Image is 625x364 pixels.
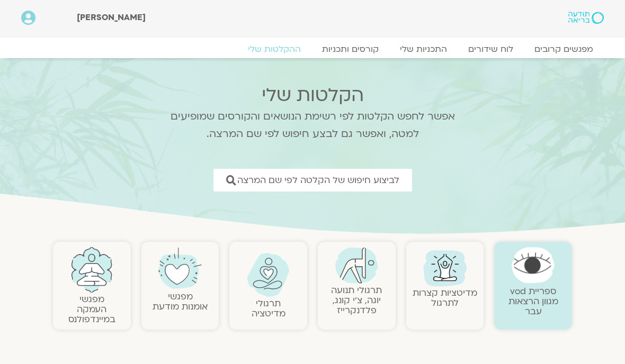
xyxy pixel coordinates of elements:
a: ספריית vodמגוון הרצאות עבר [508,285,558,317]
a: תרגולי תנועהיוגה, צ׳י קונג, פלדנקרייז [331,284,382,316]
a: מפגשים קרובים [524,44,604,54]
a: ההקלטות שלי [237,44,311,54]
span: [PERSON_NAME] [77,12,146,23]
p: אפשר לחפש הקלטות לפי רשימת הנושאים והקורסים שמופיעים למטה, ואפשר גם לבצע חיפוש לפי שם המרצה. [156,108,469,143]
a: לוח שידורים [458,44,524,54]
a: קורסים ותכניות [311,44,389,54]
a: לביצוע חיפוש של הקלטה לפי שם המרצה [213,169,412,192]
a: מדיטציות קצרות לתרגול [413,287,477,309]
span: לביצוע חיפוש של הקלטה לפי שם המרצה [237,175,399,185]
nav: Menu [21,44,604,54]
a: התכניות שלי [389,44,458,54]
a: מפגשיאומנות מודעת [153,290,208,313]
h2: הקלטות שלי [156,85,469,106]
a: תרגולימדיטציה [252,297,285,320]
a: מפגשיהעמקה במיינדפולנס [68,293,115,325]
